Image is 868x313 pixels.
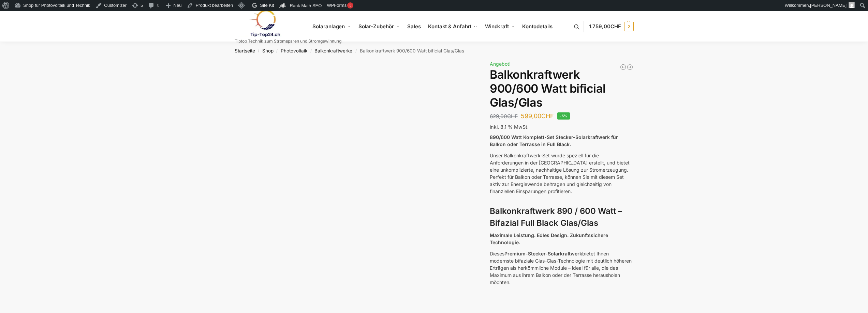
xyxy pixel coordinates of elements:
[620,64,627,71] a: Balkonkraftwerk 1780 Watt mit 4 KWh Zendure Batteriespeicher Notstrom fähig
[485,23,509,30] span: Windkraft
[507,113,518,120] span: CHF
[404,11,424,42] a: Sales
[255,48,262,54] span: /
[589,11,634,43] nav: Cart contents
[522,23,553,30] span: Kontodetails
[235,39,341,43] p: Tiptop Technik zum Stromsparen und Stromgewinnung
[490,206,622,228] strong: Balkonkraftwerk 890 / 600 Watt – Bifazial Full Black Glas/Glas
[290,3,322,8] span: Rank Math SEO
[307,48,314,54] span: /
[541,112,554,120] span: CHF
[425,11,481,42] a: Kontakt & Anfahrt
[490,250,633,286] p: Dieses bietet Ihnen modernste bifaziale Glas-Glas-Technologie mit deutlich höheren Erträgen als h...
[490,152,633,195] p: Unser Balkonkraftwerk-Set wurde speziell für die Anforderungen in der [GEOGRAPHIC_DATA] erstellt,...
[490,232,608,245] strong: Maximale Leistung. Edles Design. Zukunftssichere Technologie.
[589,23,621,30] span: 1.759,00
[589,16,634,37] a: 1.759,00CHF 2
[490,113,518,120] bdi: 629,00
[347,2,353,9] div: 3
[490,124,529,130] span: inkl. 8,1 % MwSt.
[849,2,855,8] img: Benutzerbild von Rupert Spoddig
[519,11,555,42] a: Kontodetails
[314,48,352,53] a: Balkonkraftwerke
[262,48,274,53] a: Shop
[356,11,403,42] a: Solar-Zubehör
[281,48,307,53] a: Photovoltaik
[260,3,274,8] span: Site Kit
[222,42,646,60] nav: Breadcrumb
[521,112,554,120] bdi: 599,00
[352,48,359,54] span: /
[490,134,618,147] strong: 890/600 Watt Komplett-Set Stecker-Solarkraftwerk für Balkon oder Terrasse in Full Black.
[557,112,570,120] span: -5%
[235,10,294,37] img: Solaranlagen, Speicheranlagen und Energiesparprodukte
[235,48,255,53] a: Startseite
[274,48,281,54] span: /
[482,11,518,42] a: Windkraft
[407,23,421,30] span: Sales
[504,251,582,256] strong: Premium-Stecker-Solarkraftwerk
[627,64,633,71] a: Flexible Solarpanels (2×240 Watt & Solar Laderegler
[624,22,634,31] span: 2
[428,23,471,30] span: Kontakt & Anfahrt
[610,23,621,30] span: CHF
[358,23,394,30] span: Solar-Zubehör
[490,68,633,109] h1: Balkonkraftwerk 900/600 Watt bificial Glas/Glas
[810,3,847,8] span: [PERSON_NAME]
[490,61,511,67] span: Angebot!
